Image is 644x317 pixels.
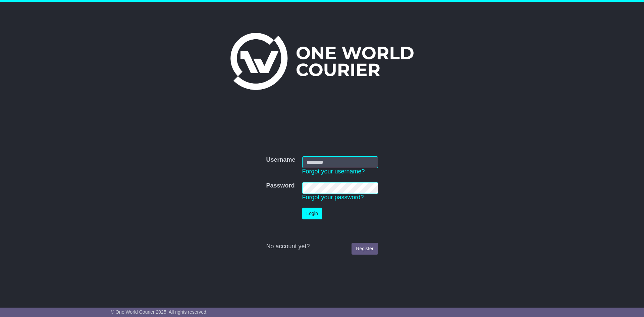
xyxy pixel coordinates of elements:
img: One World [230,33,414,90]
button: Login [302,208,322,219]
label: Password [266,182,294,190]
span: © One World Courier 2025. All rights reserved. [111,309,208,315]
div: No account yet? [266,243,378,250]
a: Forgot your password? [302,194,364,201]
a: Forgot your username? [302,168,365,175]
a: Register [352,243,378,255]
label: Username [266,156,295,164]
